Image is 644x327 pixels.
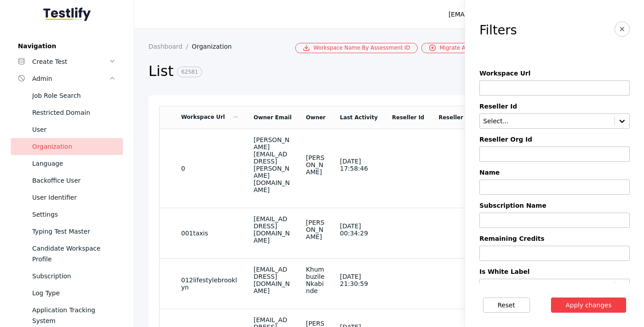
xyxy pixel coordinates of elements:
label: Navigation [11,42,123,50]
a: Candidate Workspace Profile [11,240,123,268]
div: Job Role Search [32,90,116,101]
a: User Identifier [11,189,123,206]
div: Create Test [32,56,109,67]
a: Restricted Domain [11,104,123,121]
section: 001taxis [181,230,239,237]
label: Reseller Id [479,103,630,110]
label: Is White Label [479,268,630,275]
section: 0 [181,165,239,172]
a: Subscription [11,268,123,285]
div: Restricted Domain [32,107,116,118]
a: Migrate Assessment [421,43,501,53]
a: Typing Test Master [11,223,123,240]
button: Apply changes [551,298,627,313]
a: Organization [192,43,239,50]
img: Testlify - Backoffice [43,7,91,21]
div: [PERSON_NAME][EMAIL_ADDRESS][PERSON_NAME][DOMAIN_NAME] [254,136,292,193]
a: Reseller Org Id [439,114,484,121]
button: Reset [483,298,530,313]
div: Khumbuzile Nkabinde [306,266,326,294]
a: Workspace Name By Assessment ID [295,43,418,53]
td: Last Activity [333,106,385,129]
div: Backoffice User [32,175,116,186]
a: Organization [11,138,123,155]
div: User Identifier [32,192,116,203]
div: [DATE] 00:34:29 [340,222,378,237]
h3: Filters [479,23,517,38]
div: Settings [32,209,116,220]
a: Workspace Url [181,114,239,120]
a: Reseller Id [392,114,424,121]
a: Language [11,155,123,172]
div: Candidate Workspace Profile [32,243,116,264]
td: Owner [299,106,333,129]
div: [EMAIL_ADDRESS][DOMAIN_NAME] [254,266,292,294]
span: 62581 [177,67,202,77]
label: Name [479,169,630,176]
a: User [11,121,123,138]
a: Dashboard [148,43,192,50]
a: Settings [11,206,123,223]
a: Job Role Search [11,87,123,104]
div: [DATE] 17:58:46 [340,158,378,172]
div: Application Tracking System [32,305,116,326]
div: Admin [32,73,109,84]
div: Subscription [32,271,116,281]
div: [EMAIL_ADDRESS][DOMAIN_NAME] [254,215,292,244]
a: Log Type [11,285,123,302]
label: Reseller Org Id [479,136,630,143]
div: Log Type [32,288,116,298]
label: Remaining Credits [479,235,630,242]
td: Owner Email [246,106,299,129]
div: User [32,124,116,135]
div: [PERSON_NAME] [306,219,326,240]
h2: List [148,62,491,81]
a: Backoffice User [11,172,123,189]
div: [EMAIL_ADDRESS][PERSON_NAME][DOMAIN_NAME] [449,9,610,20]
div: Organization [32,141,116,152]
div: [PERSON_NAME] [306,154,326,176]
label: Subscription Name [479,202,630,209]
section: 012lifestylebrooklyn [181,277,239,291]
label: Workspace Url [479,70,630,77]
div: Typing Test Master [32,226,116,237]
div: Language [32,158,116,169]
div: [DATE] 21:30:59 [340,273,378,287]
